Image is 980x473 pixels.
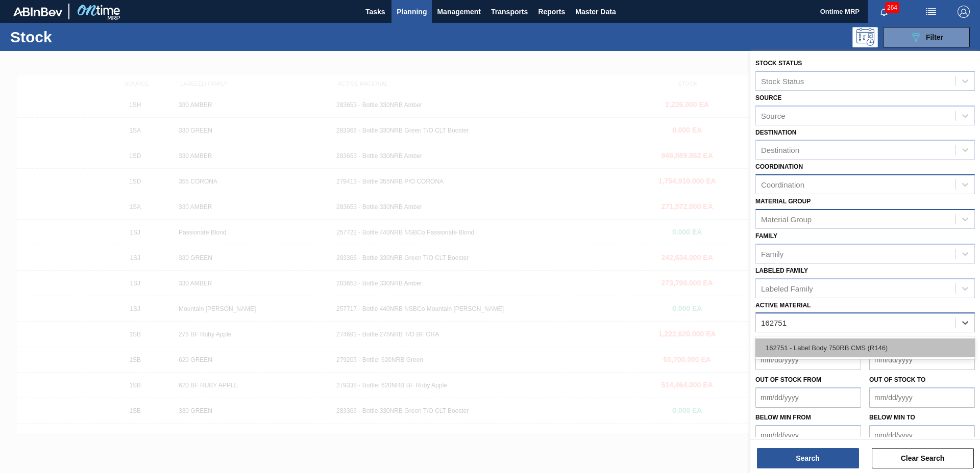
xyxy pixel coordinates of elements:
input: mm/dd/yyyy [755,387,861,408]
div: Destination [761,146,799,154]
button: Filter [883,27,970,47]
span: 264 [885,2,899,13]
div: Source [761,111,786,120]
h1: Stock [10,31,163,43]
div: Coordination [761,180,804,189]
input: mm/dd/yyyy [755,350,861,370]
label: Out of Stock from [755,376,821,383]
span: Master Data [575,6,616,18]
div: Material Group [761,215,812,223]
span: Filter [926,33,943,41]
label: Material Group [755,198,811,205]
label: Stock Status [755,60,802,67]
span: Reports [538,6,565,18]
div: Stock Status [761,76,804,85]
input: mm/dd/yyyy [869,425,975,445]
img: TNhmsLtSVTkK8tSr43FrP2fwEKptu5GPRR3wAAAABJRU5ErkJggg== [13,7,62,16]
input: mm/dd/yyyy [755,425,861,445]
span: Tasks [364,6,386,18]
div: 162751 - Label Body 750RB CMS (R146) [755,338,975,357]
div: Labeled Family [761,284,813,293]
button: Notifications [868,5,900,19]
label: Below Min to [869,414,915,421]
label: Below Min from [755,414,811,421]
label: Active Material [755,302,811,309]
span: Transports [491,6,528,18]
img: userActions [925,6,937,18]
img: Logout [958,6,970,18]
label: Family [755,232,777,240]
label: Coordination [755,163,803,170]
label: Out of Stock to [869,376,925,383]
label: Destination [755,129,796,136]
span: Planning [397,6,427,18]
span: Management [437,6,481,18]
input: mm/dd/yyyy [869,387,975,408]
label: Labeled Family [755,267,808,274]
label: Source [755,94,781,101]
div: Programming: no user selected [852,27,878,47]
input: mm/dd/yyyy [869,350,975,370]
div: Family [761,249,783,258]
